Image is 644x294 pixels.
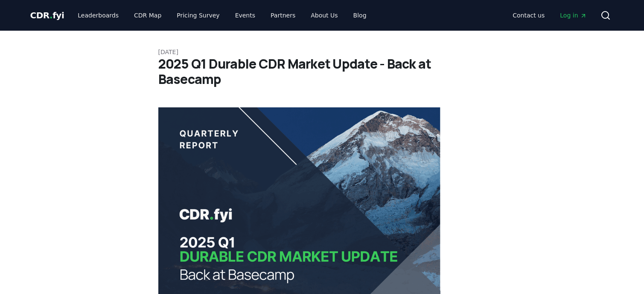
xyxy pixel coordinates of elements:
span: CDR fyi [30,10,64,20]
nav: Main [506,8,593,23]
a: Leaderboards [71,8,125,23]
a: Blog [347,8,373,23]
h1: 2025 Q1 Durable CDR Market Update - Back at Basecamp [158,56,486,87]
a: Events [228,8,262,23]
a: Contact us [506,8,551,23]
a: Partners [264,8,302,23]
a: Pricing Survey [170,8,226,23]
p: [DATE] [158,48,486,56]
a: CDR Map [127,8,168,23]
nav: Main [71,8,373,23]
a: About Us [304,8,344,23]
a: CDR.fyi [30,9,64,21]
a: Log in [553,8,593,23]
span: . [50,10,52,20]
span: Log in [560,11,586,20]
